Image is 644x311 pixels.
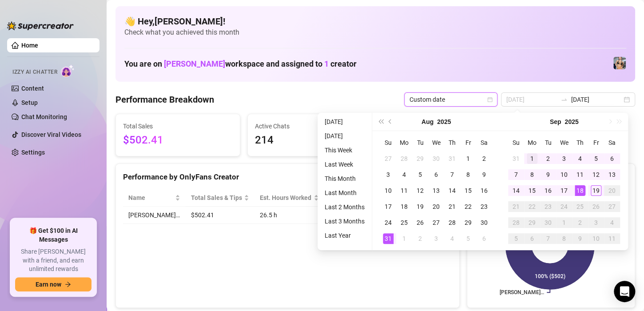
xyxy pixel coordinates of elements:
[559,201,569,212] div: 24
[463,217,473,228] div: 29
[511,153,521,164] div: 31
[500,289,544,295] text: [PERSON_NAME]…
[508,135,524,151] th: Su
[437,113,451,131] button: Choose a year
[524,215,540,231] td: 2025-09-29
[383,153,394,164] div: 27
[607,185,617,196] div: 20
[575,153,585,164] div: 4
[463,185,473,196] div: 15
[383,217,394,228] div: 24
[21,85,44,92] a: Content
[321,131,368,141] li: [DATE]
[559,169,569,180] div: 10
[164,59,225,68] span: [PERSON_NAME]
[476,167,492,183] td: 2025-08-09
[559,185,569,196] div: 17
[21,99,38,106] a: Setup
[409,93,492,106] span: Custom date
[7,21,74,30] img: logo-BBDzfeDw.svg
[380,215,396,231] td: 2025-08-24
[508,231,524,247] td: 2025-10-05
[399,185,409,196] div: 11
[476,215,492,231] td: 2025-08-30
[607,233,617,244] div: 11
[124,28,626,37] span: Check what you achieved this month
[527,185,537,196] div: 15
[396,167,412,183] td: 2025-08-04
[415,201,425,212] div: 19
[540,183,556,199] td: 2025-09-16
[508,183,524,199] td: 2025-09-14
[444,215,460,231] td: 2025-08-28
[479,185,489,196] div: 16
[431,153,441,164] div: 30
[186,189,255,207] th: Total Sales & Tips
[556,231,572,247] td: 2025-10-08
[460,151,476,167] td: 2025-08-01
[511,169,521,180] div: 7
[444,167,460,183] td: 2025-08-07
[604,167,620,183] td: 2025-09-13
[479,233,489,244] div: 6
[575,201,585,212] div: 25
[559,233,569,244] div: 8
[607,217,617,228] div: 4
[550,113,561,131] button: Choose a month
[399,169,409,180] div: 4
[321,159,368,170] li: Last Week
[511,217,521,228] div: 28
[412,183,428,199] td: 2025-08-12
[463,201,473,212] div: 22
[255,132,365,149] span: 214
[415,185,425,196] div: 12
[572,215,588,231] td: 2025-10-02
[508,215,524,231] td: 2025-09-28
[123,171,452,183] div: Performance by OnlyFans Creator
[396,231,412,247] td: 2025-09-01
[588,199,604,215] td: 2025-09-26
[572,167,588,183] td: 2025-09-11
[508,167,524,183] td: 2025-09-07
[540,231,556,247] td: 2025-10-07
[428,215,444,231] td: 2025-08-27
[524,135,540,151] th: Mo
[396,183,412,199] td: 2025-08-11
[556,199,572,215] td: 2025-09-24
[447,169,457,180] div: 7
[588,215,604,231] td: 2025-10-03
[572,231,588,247] td: 2025-10-09
[506,95,557,104] input: Start date
[572,135,588,151] th: Th
[607,153,617,164] div: 6
[254,207,324,224] td: 26.5 h
[21,42,38,49] a: Home
[431,233,441,244] div: 3
[575,217,585,228] div: 2
[604,215,620,231] td: 2025-10-04
[321,216,368,227] li: Last 3 Months
[527,233,537,244] div: 6
[15,227,91,244] span: 🎁 Get $100 in AI Messages
[380,199,396,215] td: 2025-08-17
[540,199,556,215] td: 2025-09-23
[321,230,368,241] li: Last Year
[321,173,368,184] li: This Month
[128,193,173,203] span: Name
[540,167,556,183] td: 2025-09-09
[572,183,588,199] td: 2025-09-18
[591,185,601,196] div: 19
[604,231,620,247] td: 2025-10-11
[444,199,460,215] td: 2025-08-21
[415,153,425,164] div: 29
[460,135,476,151] th: Fr
[588,167,604,183] td: 2025-09-12
[431,201,441,212] div: 20
[12,68,57,76] span: Izzy AI Chatter
[399,217,409,228] div: 25
[607,169,617,180] div: 13
[399,233,409,244] div: 1
[476,183,492,199] td: 2025-08-16
[447,185,457,196] div: 14
[123,189,186,207] th: Name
